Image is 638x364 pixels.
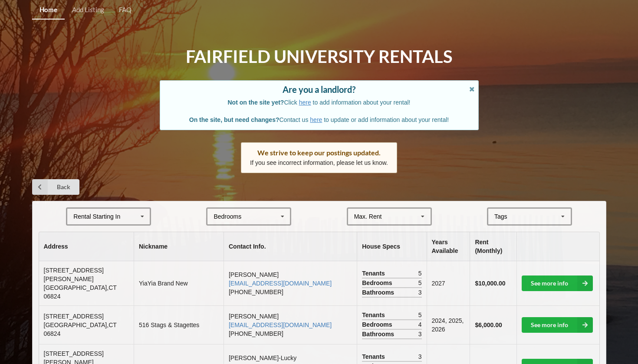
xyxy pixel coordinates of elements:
span: Bathrooms [362,288,396,297]
p: If you see incorrect information, please let us know. [250,158,388,167]
a: here [310,116,322,123]
span: 3 [418,330,422,338]
span: [STREET_ADDRESS][PERSON_NAME] [44,267,104,282]
span: Bedrooms [362,320,394,329]
span: Tenants [362,269,387,278]
td: [PERSON_NAME] [PHONE_NUMBER] [224,261,357,305]
td: 2024, 2025, 2026 [427,305,470,344]
span: 3 [418,352,422,361]
th: Years Available [427,232,470,261]
span: [STREET_ADDRESS] [44,313,104,320]
a: Back [32,179,79,195]
span: 3 [418,288,422,297]
th: Nickname [134,232,224,261]
span: Bathrooms [362,330,396,338]
a: Home [32,1,65,20]
td: YiaYia Brand New [134,261,224,305]
a: Add Listing [65,1,112,20]
a: [EMAIL_ADDRESS][DOMAIN_NAME] [229,280,332,287]
span: [GEOGRAPHIC_DATA] , CT 06824 [44,284,117,300]
th: House Specs [357,232,426,261]
div: Tags [492,212,520,222]
b: $10,000.00 [475,280,505,287]
span: 5 [418,311,422,319]
span: Bedrooms [362,279,394,287]
b: On the site, but need changes? [189,116,280,123]
th: Contact Info. [224,232,357,261]
span: Tenants [362,311,387,319]
th: Rent (Monthly) [470,232,516,261]
b: Not on the site yet? [228,99,284,106]
td: [PERSON_NAME] [PHONE_NUMBER] [224,305,357,344]
a: [EMAIL_ADDRESS][DOMAIN_NAME] [229,321,332,328]
td: 2027 [427,261,470,305]
div: Bedrooms [214,213,241,220]
a: here [299,99,311,106]
a: FAQ [112,1,139,20]
span: Tenants [362,352,387,361]
span: 5 [418,279,422,287]
td: 516 Stags & Stagettes [134,305,224,344]
span: Click to add information about your rental! [228,99,411,106]
h1: Fairfield University Rentals [186,46,452,68]
div: Are you a landlord? [169,85,470,94]
div: Max. Rent [354,213,382,220]
div: We strive to keep our postings updated. [250,148,388,157]
span: Contact us to update or add information about your rental! [189,116,449,123]
span: 5 [418,269,422,278]
th: Address [39,232,134,261]
a: See more info [522,275,593,291]
span: 4 [418,320,422,329]
div: Rental Starting In [73,213,120,220]
b: $6,000.00 [475,321,502,328]
a: See more info [522,317,593,333]
span: [GEOGRAPHIC_DATA] , CT 06824 [44,321,117,337]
